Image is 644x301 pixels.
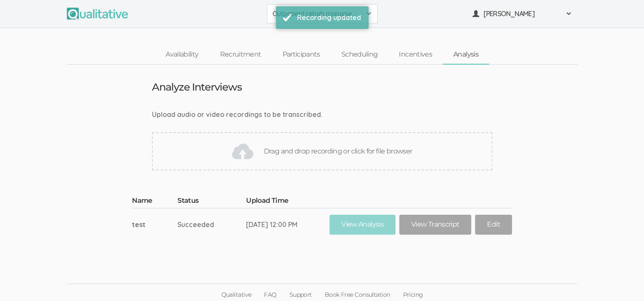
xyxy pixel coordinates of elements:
[246,196,329,208] th: Upload Time
[399,215,471,235] a: View Transcript
[152,110,492,119] div: Upload audio or video recordings to be transcribed.
[475,215,512,235] a: Edit
[272,45,330,64] a: Participants
[246,208,329,241] td: [DATE] 12:00 PM
[443,45,489,64] a: Analysis
[152,132,492,170] div: Drag and drop recording or click for file browser
[388,45,443,64] a: Incentives
[272,9,361,19] span: Outpatient rehab management of no shows and cancellations
[232,141,253,162] img: Drag and drop recording or click for file browser
[67,8,128,20] img: Qualitative
[467,4,578,23] button: [PERSON_NAME]
[155,45,209,64] a: Availability
[209,45,272,64] a: Recruitment
[329,215,395,235] a: View Analysis
[152,82,242,93] h3: Analyze Interviews
[267,4,378,23] button: Outpatient rehab management of no shows and cancellations
[484,9,560,19] span: [PERSON_NAME]
[177,196,246,208] th: Status
[132,208,177,241] td: test
[601,260,644,301] iframe: Chat Widget
[132,196,177,208] th: Name
[331,45,389,64] a: Scheduling
[177,208,246,241] td: Succeeded
[297,13,361,23] div: Recording updated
